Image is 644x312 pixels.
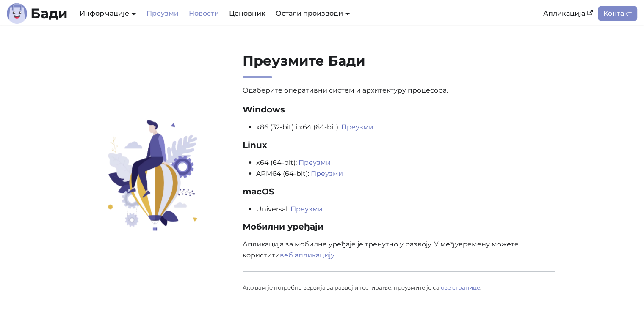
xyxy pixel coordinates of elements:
[299,159,331,167] a: Преузми
[243,284,481,291] small: Ако вам је потребна верзија за развој и тестирање, преузмите је са .
[256,122,555,133] li: x86 (32-bit) i x64 (64-bit):
[141,6,184,21] a: Преузми
[243,104,555,115] h3: Windows
[538,6,598,21] a: Апликација
[80,9,136,17] a: Информације
[311,170,343,178] a: Преузми
[243,186,555,197] h3: macOS
[7,3,68,24] a: ЛогоБади
[441,284,480,291] a: ове странице
[224,6,271,21] a: Ценовник
[243,222,555,232] h3: Мобилни уређаји
[243,85,555,96] p: Одаберите оперативни систем и архитектуру процесора.
[341,123,373,131] a: Преузми
[243,140,555,151] h3: Linux
[243,239,555,261] p: Апликација за мобилне уређаје је тренутно у развоју. У међувремену можете користити .
[30,7,68,20] b: Бади
[87,119,217,232] img: Преузмите Бади
[276,9,350,17] a: Остали производи
[243,52,555,78] h2: Преузмите Бади
[290,205,323,213] a: Преузми
[256,168,555,179] li: ARM64 (64-bit):
[280,251,334,259] a: веб апликацију
[184,6,224,21] a: Новости
[7,3,27,24] img: Лого
[256,157,555,168] li: x64 (64-bit):
[598,6,637,21] a: Контакт
[256,204,555,215] li: Universal:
